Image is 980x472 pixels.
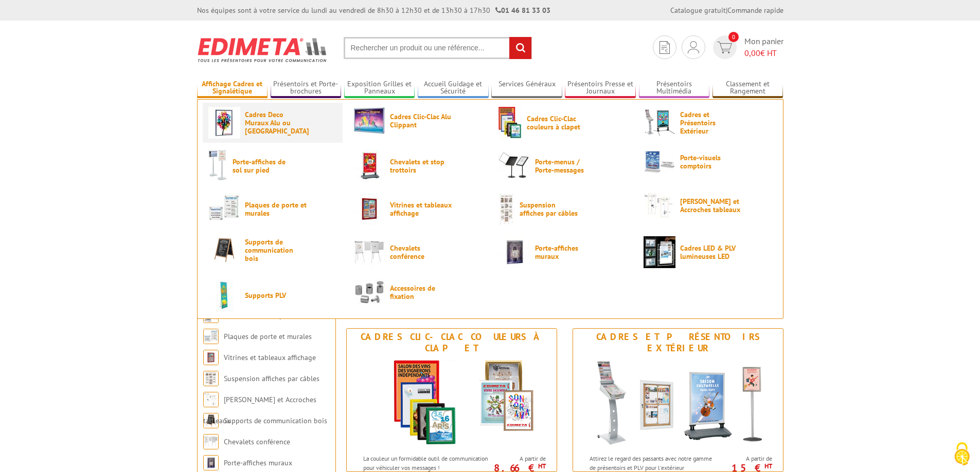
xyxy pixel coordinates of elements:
a: Cadres Deco Muraux Alu ou [GEOGRAPHIC_DATA] [208,107,337,139]
img: Supports PLV [208,279,240,311]
a: Vitrines et tableaux affichage [353,193,482,225]
span: Supports PLV [245,291,307,299]
sup: HT [764,462,772,470]
img: Chevalets conférence [203,434,219,449]
a: Exposition Grilles et Panneaux [344,80,415,97]
a: Plaques de porte et murales [224,332,312,341]
a: Porte-visuels comptoirs [644,150,772,174]
span: Porte-affiches de sol sur pied [233,158,294,174]
span: Accessoires de fixation [390,284,452,300]
a: Cadres Clic-Clac couleurs à clapet [498,107,627,139]
img: Plaques de porte et murales [203,329,219,344]
a: Chevalets conférence [224,437,290,446]
a: Vitrines et tableaux affichage [224,353,316,362]
span: Chevalets conférence [390,244,452,260]
img: Chevalets et stop trottoirs [353,150,385,182]
a: Supports de communication bois [224,416,327,425]
span: Mon panier [744,35,783,59]
a: Catalogue gratuit [670,6,726,15]
span: Cadres Clic-Clac Alu Clippant [390,112,452,129]
a: Accueil Guidage et Sécurité [418,80,489,97]
a: Cadres et Présentoirs Extérieur [644,107,772,139]
img: Porte-affiches de sol sur pied [208,150,228,182]
img: Cimaises et Accroches tableaux [203,392,219,407]
img: Suspension affiches par câbles [203,371,219,386]
img: Accessoires de fixation [353,279,385,305]
p: 8.66 € [488,465,546,471]
span: Cadres et Présentoirs Extérieur [680,110,742,135]
p: La couleur un formidable outil de communication pour véhiculer vos messages ! [363,454,491,471]
a: Présentoirs et Porte-brochures [271,80,342,97]
a: Chevalets et stop trottoirs [353,150,482,182]
a: Accessoires de fixation [353,279,482,305]
p: Attirez le regard des passants avec notre gamme de présentoirs et PLV pour l'extérieur [590,454,717,471]
span: A partir de [493,455,546,463]
a: Cadres Clic-Clac Alu Clippant [353,107,482,134]
a: Affichage Cadres et Signalétique [197,80,268,97]
p: 15 € [715,465,772,471]
a: Services Généraux [491,80,562,97]
img: Chevalets conférence [353,236,385,268]
span: Porte-visuels comptoirs [680,154,742,170]
img: Porte-visuels comptoirs [644,150,675,174]
img: Cadres Deco Muraux Alu ou Bois [208,107,240,139]
span: Chevalets et stop trottoirs [390,158,452,174]
span: Porte-menus / Porte-messages [535,158,597,174]
span: [PERSON_NAME] et Accroches tableaux [680,197,742,214]
span: Porte-affiches muraux [535,244,597,260]
img: Suspension affiches par câbles [498,193,515,225]
span: Supports de communication bois [245,238,307,262]
a: Suspension affiches par câbles [224,374,319,383]
a: Porte-affiches muraux [498,236,627,268]
a: Classement et Rangement [712,80,783,97]
img: Vitrines et tableaux affichage [203,350,219,365]
img: Cadres LED & PLV lumineuses LED [644,236,675,268]
a: Cadres Clic-Clac couleurs à clapet Cadres Clic-Clac couleurs à clapet La couleur un formidable ou... [346,328,557,472]
img: Cadres et Présentoirs Extérieur [644,107,675,139]
img: Vitrines et tableaux affichage [353,193,385,225]
img: Cadres Clic-Clac Alu Clippant [353,107,385,134]
input: Rechercher un produit ou une référence... [344,37,532,59]
a: Supports PLV [208,279,337,311]
a: Porte-menus / Porte-messages [498,150,627,182]
a: Chevalets conférence [353,236,482,268]
img: Plaques de porte et murales [208,193,240,225]
span: Suspension affiches par câbles [520,201,581,217]
span: Plaques de porte et murales [245,201,307,217]
strong: 01 46 81 33 03 [495,6,550,15]
a: Cadres LED & PLV lumineuses LED [644,236,772,268]
span: 0,00 [744,48,760,58]
img: devis rapide [688,41,699,53]
a: Présentoirs Presse et Journaux [565,80,636,97]
a: Plaques de porte et murales [208,193,337,225]
img: Cimaises et Accroches tableaux [644,193,675,218]
img: Porte-affiches muraux [498,236,530,268]
img: Cadres Clic-Clac couleurs à clapet [498,107,522,139]
span: Vitrines et tableaux affichage [390,201,452,217]
a: Porte-affiches muraux [224,458,292,467]
a: Supports de communication bois [208,236,337,263]
span: € HT [744,47,783,59]
a: Suspension affiches par câbles [498,193,627,225]
sup: HT [538,462,546,470]
img: Cadres Clic-Clac couleurs à clapet [357,356,547,449]
div: | [670,5,783,15]
img: Porte-affiches muraux [203,455,219,470]
button: Cookies (fenêtre modale) [944,437,980,472]
a: devis rapide 0 Mon panier 0,00€ HT [710,35,783,59]
a: Présentoirs Multimédia [639,80,710,97]
img: Edimeta [197,31,328,69]
div: Cadres Clic-Clac couleurs à clapet [349,331,554,354]
img: Supports de communication bois [208,236,240,263]
div: Nos équipes sont à votre service du lundi au vendredi de 8h30 à 12h30 et de 13h30 à 17h30 [197,5,550,15]
div: Cadres et Présentoirs Extérieur [576,331,780,354]
img: Porte-menus / Porte-messages [498,150,530,182]
span: Cadres LED & PLV lumineuses LED [680,244,742,260]
a: [PERSON_NAME] et Accroches tableaux [644,193,772,218]
a: Commande rapide [727,6,783,15]
img: Cookies (fenêtre modale) [949,441,975,467]
input: rechercher [509,37,531,59]
span: A partir de [720,455,772,463]
span: Cadres Deco Muraux Alu ou [GEOGRAPHIC_DATA] [245,110,307,135]
a: [PERSON_NAME] et Accroches tableaux [203,395,316,425]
